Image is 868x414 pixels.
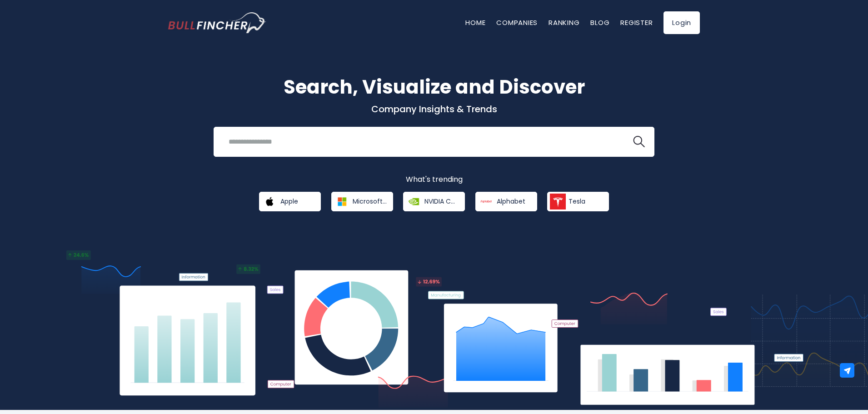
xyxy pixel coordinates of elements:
[259,192,321,211] a: Apple
[168,73,700,101] h1: Search, Visualize and Discover
[663,11,700,34] a: Login
[168,175,700,185] p: What's trending
[633,136,645,148] img: search icon
[168,12,266,33] a: Go to homepage
[168,103,700,115] p: Company Insights & Trends
[424,197,459,205] span: NVIDIA Corporation
[280,197,298,205] span: Apple
[465,18,485,27] a: Home
[549,18,579,27] a: Ranking
[475,192,537,211] a: Alphabet
[331,192,393,211] a: Microsoft Corporation
[547,192,609,211] a: Tesla
[353,197,387,205] span: Microsoft Corporation
[569,197,585,205] span: Tesla
[403,192,465,211] a: NVIDIA Corporation
[496,18,538,27] a: Companies
[168,12,266,33] img: Bullfincher logo
[497,197,525,205] span: Alphabet
[590,18,609,27] a: Blog
[620,18,653,27] a: Register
